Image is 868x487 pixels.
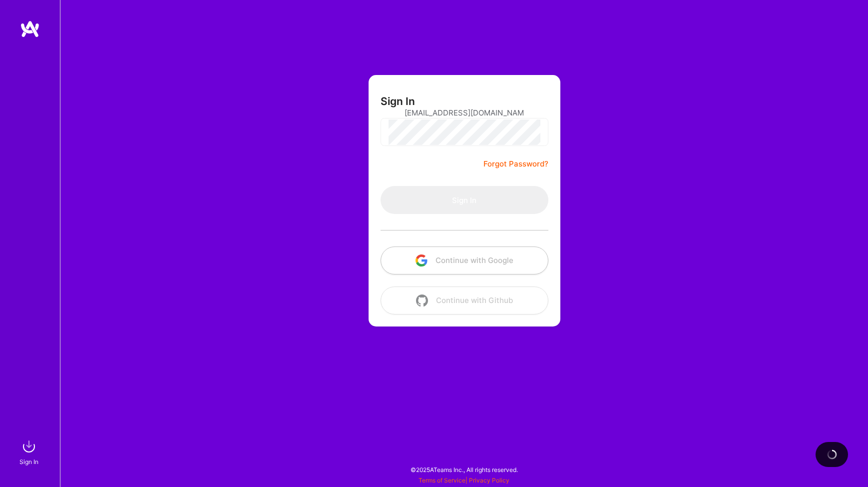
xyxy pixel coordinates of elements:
button: Sign In [381,186,548,214]
div: © 2025 ATeams Inc., All rights reserved. [60,457,868,482]
a: sign inSign In [21,436,39,467]
img: icon [416,254,428,266]
div: Sign In [19,456,38,467]
h3: Sign In [381,95,415,107]
button: Continue with Github [381,286,548,314]
img: loading [826,448,838,460]
a: Forgot Password? [483,158,548,170]
button: Continue with Google [381,246,548,274]
span: | [419,476,509,484]
img: logo [20,20,40,38]
a: Terms of Service [419,476,465,484]
img: icon [416,294,428,306]
a: Privacy Policy [469,476,509,484]
img: sign in [19,436,39,456]
input: Email... [405,100,524,125]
